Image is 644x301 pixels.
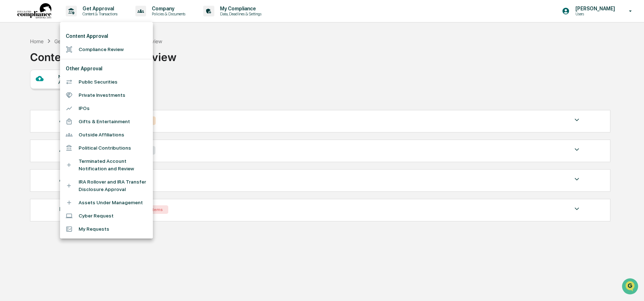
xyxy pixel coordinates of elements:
[60,209,153,222] li: Cyber Request
[60,30,153,43] li: Content Approval
[60,89,153,102] li: Private Investments
[60,115,153,128] li: Gifts & Entertainment
[621,277,640,297] iframe: Open customer support
[59,90,89,97] span: Attestations
[60,222,153,236] li: My Requests
[60,128,153,141] li: Outside Affiliations
[7,55,20,67] img: 1746055101610-c473b297-6a78-478c-a979-82029cc54cd1
[71,121,86,126] span: Pylon
[7,91,13,96] div: 🖐️
[60,62,153,75] li: Other Approval
[60,196,153,209] li: Assets Under Management
[60,102,153,115] li: IPOs
[7,104,13,110] div: 🔎
[52,91,58,96] div: 🗄️
[60,141,153,155] li: Political Contributions
[7,15,130,26] p: How can we help?
[60,43,153,56] li: Compliance Review
[60,75,153,89] li: Public Securities
[49,87,91,100] a: 🗄️Attestations
[50,121,86,126] a: Powered byPylon
[14,90,46,97] span: Preclearance
[121,57,130,65] button: Start new chat
[14,104,45,111] span: Data Lookup
[4,101,48,114] a: 🔎Data Lookup
[4,87,49,100] a: 🖐️Preclearance
[60,155,153,175] li: Terminated Account Notification and Review
[24,62,90,67] div: We're available if you need us!
[24,55,117,62] div: Start new chat
[60,175,153,196] li: IRA Rollover and IRA Transfer Disclosure Approval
